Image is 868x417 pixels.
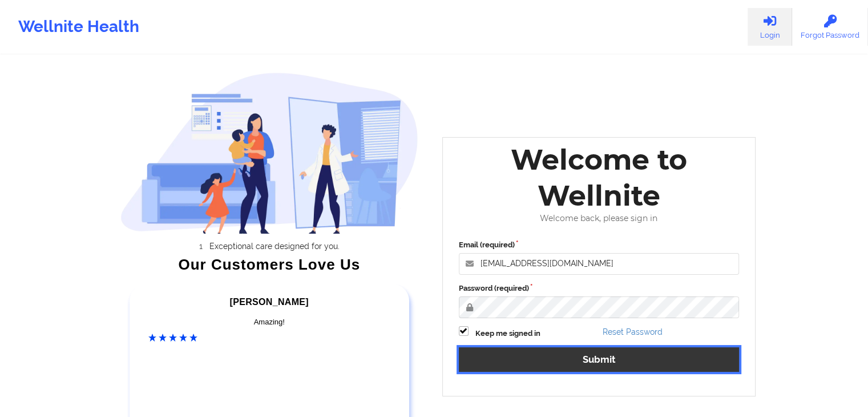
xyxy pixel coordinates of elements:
[459,347,740,372] button: Submit
[748,8,792,46] a: Login
[148,316,390,328] div: Amazing!
[230,297,309,307] span: [PERSON_NAME]
[459,283,740,294] label: Password (required)
[792,8,868,46] a: Forgot Password
[475,328,540,339] label: Keep me signed in
[459,239,740,251] label: Email (required)
[451,214,748,223] div: Welcome back, please sign in
[120,72,418,234] img: wellnite-auth-hero_200.c722682e.png
[120,259,418,270] div: Our Customers Love Us
[459,253,740,275] input: Email address
[131,242,418,251] li: Exceptional care designed for you.
[603,327,663,336] a: Reset Password
[451,142,748,214] div: Welcome to Wellnite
